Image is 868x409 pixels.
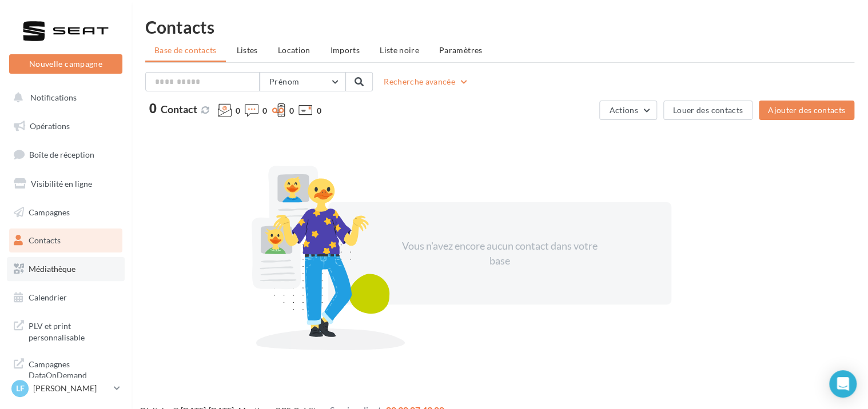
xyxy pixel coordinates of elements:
span: Liste noire [380,45,419,55]
span: Contact [161,103,197,115]
button: Nouvelle campagne [9,54,122,74]
span: Actions [609,105,638,115]
a: Boîte de réception [7,142,125,167]
span: 0 [262,105,267,117]
a: Contacts [7,228,125,252]
button: Prénom [260,72,345,91]
button: Louer des contacts [663,101,752,120]
button: Actions [599,101,656,120]
span: 0 [236,105,240,117]
a: Médiathèque [7,257,125,281]
span: Contacts [29,235,61,245]
a: Opérations [7,114,125,138]
button: Notifications [7,86,120,110]
span: Notifications [30,93,77,102]
span: 0 [149,102,157,115]
span: Opérations [30,121,70,131]
a: Campagnes DataOnDemand [7,352,125,386]
span: Paramètres [439,45,483,55]
span: Location [278,45,310,55]
span: Campagnes DataOnDemand [29,356,118,381]
span: Médiathèque [29,264,75,274]
span: Listes [237,45,258,55]
div: Open Intercom Messenger [829,370,857,398]
span: Prénom [269,77,299,86]
h1: Contacts [145,18,854,35]
a: Visibilité en ligne [7,172,125,196]
span: 0 [289,105,294,117]
button: Ajouter des contacts [759,101,854,120]
a: PLV et print personnalisable [7,314,125,347]
span: Campagnes [29,207,70,216]
p: [PERSON_NAME] [33,383,109,394]
a: Campagnes [7,201,125,224]
a: Calendrier [7,286,125,310]
span: Calendrier [29,292,67,302]
span: Boîte de réception [29,150,94,159]
button: Recherche avancée [379,75,473,89]
span: LF [16,383,25,394]
span: Imports [331,45,360,55]
span: PLV et print personnalisable [29,318,118,343]
div: Vous n'avez encore aucun contact dans votre base [401,239,598,268]
a: LF [PERSON_NAME] [9,378,122,399]
span: 0 [316,105,321,117]
span: Visibilité en ligne [31,179,92,189]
